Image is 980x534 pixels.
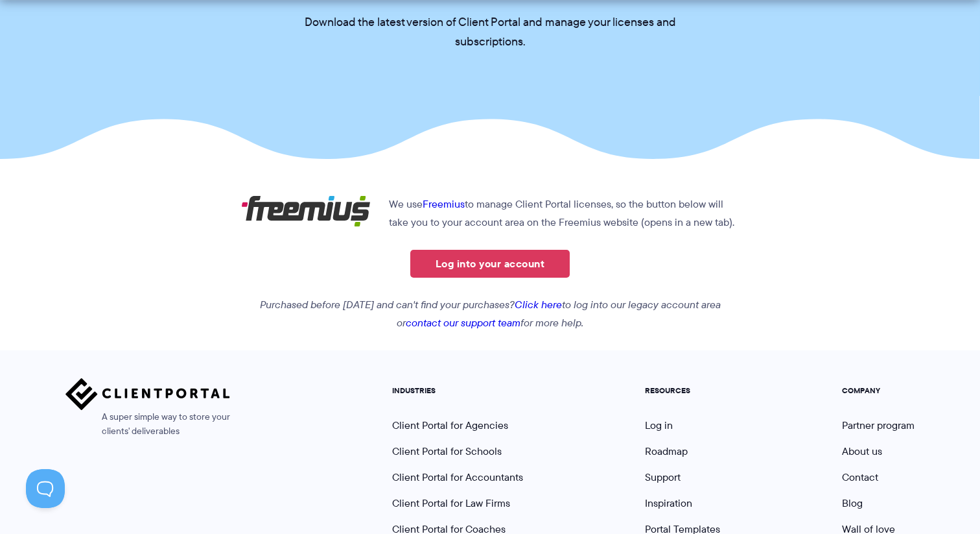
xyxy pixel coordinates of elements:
a: Contact [842,470,878,485]
a: Partner program [842,418,915,433]
a: contact our support team [406,315,520,330]
a: Client Portal for Law Firms [392,496,510,511]
h5: COMPANY [842,386,915,395]
a: Client Portal for Agencies [392,418,508,433]
a: Support [645,470,681,485]
span: A super simple way to store your clients' deliverables [65,410,230,439]
img: Freemius logo [241,195,371,227]
a: Client Portal for Accountants [392,470,523,485]
p: We use to manage Client Portal licenses, so the button below will take you to your account area o... [241,195,740,232]
a: Freemius [423,197,465,212]
h5: RESOURCES [645,386,720,395]
h5: INDUSTRIES [392,386,523,395]
a: Click here [515,297,562,312]
a: About us [842,444,882,459]
a: Roadmap [645,444,688,459]
a: Log in [645,418,673,433]
a: Log into your account [410,250,570,278]
p: Download the latest version of Client Portal and manage your licenses and subscriptions. [296,13,684,52]
a: Client Portal for Schools [392,444,502,459]
em: Purchased before [DATE] and can't find your purchases? to log into our legacy account area or for... [260,297,721,330]
a: Inspiration [645,496,692,511]
iframe: Toggle Customer Support [26,469,65,508]
a: Blog [842,496,863,511]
